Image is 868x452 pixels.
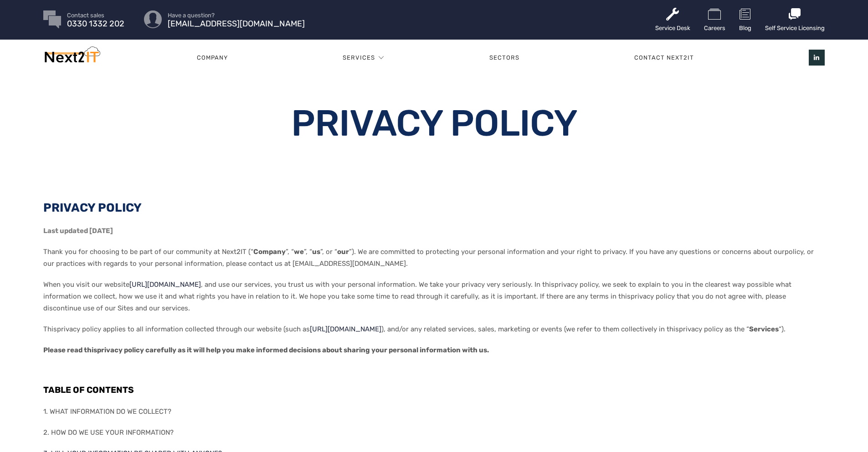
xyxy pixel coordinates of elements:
[43,385,134,395] span: TABLE OF CONTENTS
[43,325,786,333] span: This applies to all information collected through our website (such as ), and/or any related serv...
[432,44,577,71] a: Sectors
[343,44,375,71] a: Services
[43,428,174,437] a: 2. HOW DO WE USE YOUR INFORMATION?
[43,280,791,312] span: When you visit our website , and use our services, you trust us with your personal information. W...
[679,325,723,333] span: privacy policy
[129,280,201,289] a: [URL][DOMAIN_NAME]
[749,325,779,333] strong: Services
[43,227,113,235] span: Last updated [DATE]
[168,12,305,27] a: Have a question? [EMAIL_ADDRESS][DOMAIN_NAME]
[294,248,304,256] strong: we
[43,407,171,416] a: 1. WHAT INFORMATION DO WE COLLECT?
[43,346,489,354] span: Please read this carefully as it will help you make informed decisions about sharing your persona...
[239,105,629,142] h1: Privacy Policy
[43,248,814,268] span: Thank you for choosing to be part of our community at Next2IT (“ ”, “ ”, “ ”, or “ ”). We are com...
[785,248,803,256] span: policy
[57,325,101,333] span: privacy policy
[168,12,305,18] span: Have a question?
[555,280,598,289] span: privacy policy
[631,292,675,300] span: privacy policy
[43,201,142,215] span: PRIVACY POLICY
[577,44,751,71] a: Contact Next2IT
[67,21,124,27] span: 0330 1332 202
[67,12,124,18] span: Contact sales
[43,46,100,67] img: Next2IT
[168,21,305,27] span: [EMAIL_ADDRESS][DOMAIN_NAME]
[310,325,381,333] a: [URL][DOMAIN_NAME]
[139,44,285,71] a: Company
[67,12,124,27] a: Contact sales 0330 1332 202
[97,346,144,354] span: privacy policy
[312,248,320,256] strong: us
[337,248,349,256] strong: our
[253,248,286,256] strong: Company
